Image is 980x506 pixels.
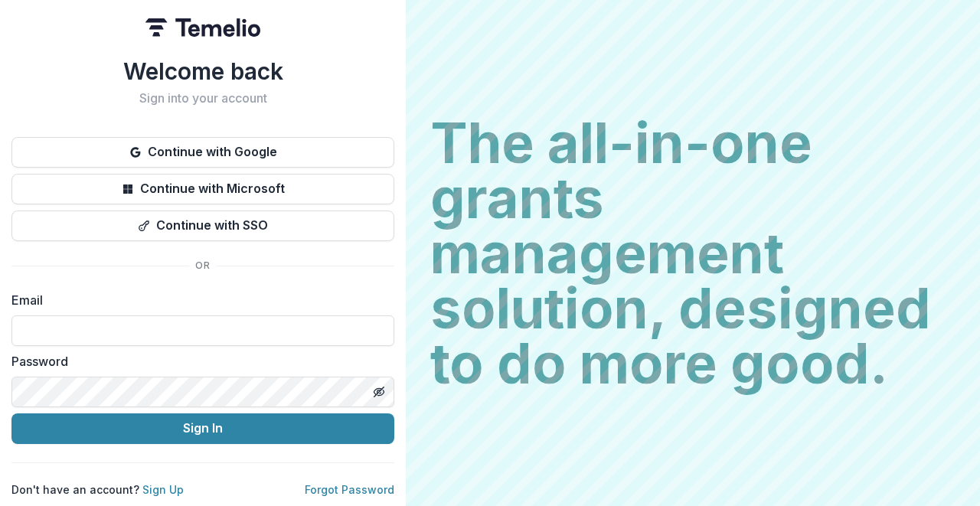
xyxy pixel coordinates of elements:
button: Toggle password visibility [367,380,391,404]
p: Don't have an account? [11,482,184,498]
h2: Sign into your account [11,91,394,106]
a: Sign Up [142,483,184,496]
button: Continue with Microsoft [11,174,394,204]
button: Continue with Google [11,137,394,168]
img: Temelio [145,18,260,37]
label: Email [11,291,385,309]
label: Password [11,352,385,371]
a: Forgot Password [305,483,394,496]
h1: Welcome back [11,57,394,85]
button: Sign In [11,413,394,444]
button: Continue with SSO [11,211,394,241]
